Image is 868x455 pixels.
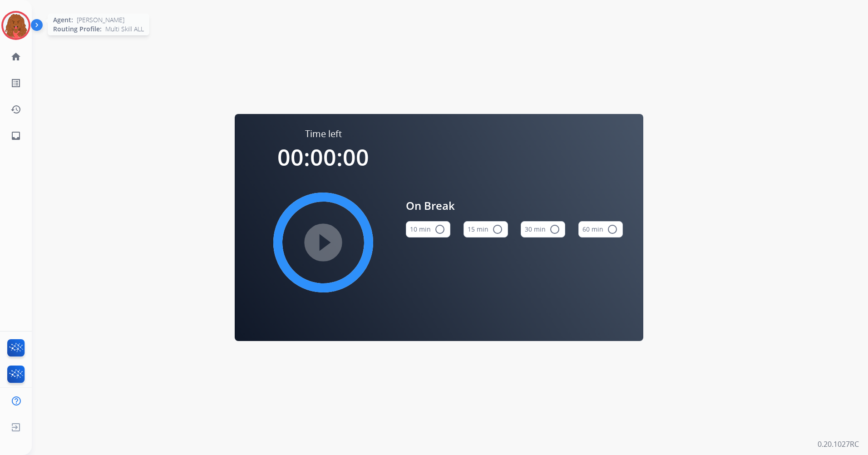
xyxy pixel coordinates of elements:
mat-icon: list_alt [10,78,21,89]
span: Agent: [53,15,73,25]
span: Routing Profile: [53,25,102,34]
mat-icon: history [10,104,21,115]
mat-icon: radio_button_unchecked [549,224,560,235]
mat-icon: inbox [10,130,21,141]
button: 30 min [521,221,565,237]
mat-icon: radio_button_unchecked [434,224,445,235]
mat-icon: radio_button_unchecked [607,224,618,235]
span: On Break [406,198,623,214]
img: avatar [3,13,29,38]
span: Multi Skill ALL [105,25,144,34]
span: Time left [305,128,342,140]
mat-icon: radio_button_unchecked [492,224,503,235]
p: 0.20.1027RC [818,439,859,450]
mat-icon: home [10,51,21,62]
span: 00:00:00 [277,142,369,173]
span: [PERSON_NAME] [77,15,124,25]
button: 10 min [406,221,450,237]
button: 15 min [464,221,508,237]
button: 60 min [578,221,623,237]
